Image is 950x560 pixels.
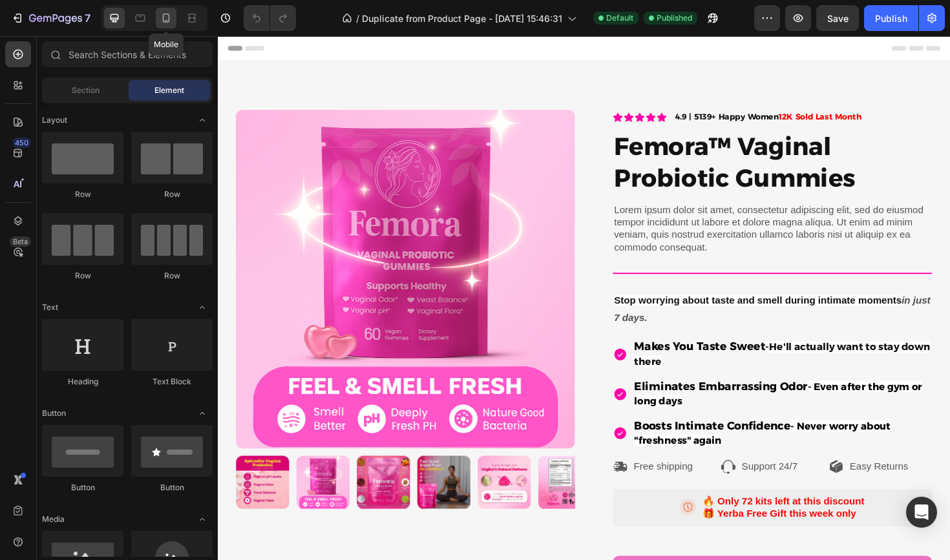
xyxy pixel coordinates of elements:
[441,364,624,378] strong: Eliminates Embarrassing Odor
[42,189,123,200] div: Row
[441,322,580,336] strong: Makes You Taste Sweet
[154,85,184,96] span: Element
[42,302,58,313] span: Text
[441,323,754,350] span: -
[131,482,213,493] div: Button
[244,5,296,31] div: Undo/Redo
[42,270,123,282] div: Row
[669,450,731,463] p: Easy Returns
[441,406,606,420] strong: Boosts Intimate Confidence
[827,13,849,24] span: Save
[484,80,594,90] strong: 4.9 | 5139+ Happy Women
[42,513,65,525] span: Media
[218,36,950,560] iframe: Design area
[513,487,684,498] strong: 🔥 Only 72 kits left at this discount
[356,12,359,25] span: /
[657,12,692,24] span: Published
[131,270,213,282] div: Row
[441,323,754,350] strong: He'll actually want to stay down there
[864,5,918,31] button: Publish
[42,482,123,493] div: Button
[42,41,213,67] input: Search Sections & Elements
[42,376,123,388] div: Heading
[42,408,66,419] span: Button
[606,12,633,24] span: Default
[85,10,90,26] p: 7
[419,275,724,285] span: Stop worrying about taste and smell during intimate moments
[192,110,213,130] span: Toggle open
[10,236,31,247] div: Beta
[42,114,67,126] span: Layout
[72,85,100,96] span: Section
[131,376,213,388] div: Text Block
[513,500,676,511] strong: 🎁 Yerba Free Gift this week only
[594,80,682,90] strong: 12K Sold Last Month
[418,99,756,169] h1: Femora™ Vaginal Probiotic Gummies
[192,297,213,318] span: Toggle open
[906,497,937,528] div: Open Intercom Messenger
[816,5,859,31] button: Save
[419,178,755,231] p: Lorem ipsum dolor sit amet, consectetur adipiscing elit, sed do eiusmod tempor incididunt ut labo...
[5,5,96,31] button: 7
[362,12,562,25] span: Duplicate from Product Page - [DATE] 15:46:31
[192,403,213,424] span: Toggle open
[192,509,213,530] span: Toggle open
[554,450,614,463] p: Support 24/7
[441,365,746,392] span: - Even after the gym or long days
[131,189,213,200] div: Row
[12,138,31,148] div: 450
[875,12,907,25] div: Publish
[440,450,503,463] p: Free shipping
